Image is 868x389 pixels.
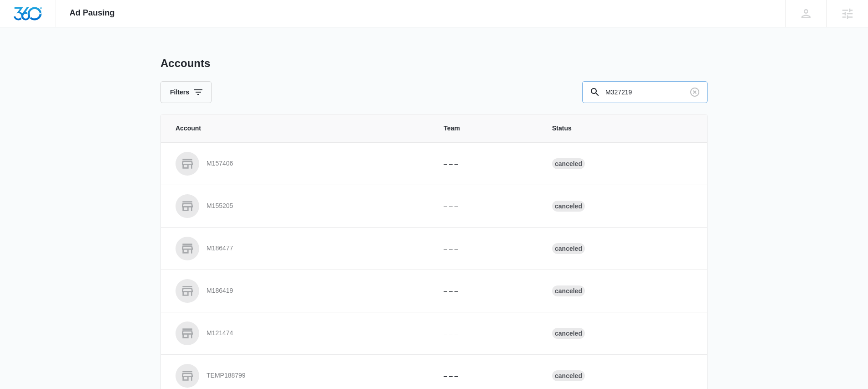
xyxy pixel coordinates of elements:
a: M186419 [176,279,422,303]
p: – – – [444,329,530,338]
div: Canceled [552,328,585,339]
div: Canceled [552,285,585,296]
p: M157406 [207,159,233,168]
p: – – – [444,371,530,381]
p: – – – [444,244,530,254]
span: Status [552,124,692,133]
p: TEMP188799 [207,371,246,380]
p: – – – [444,202,530,211]
div: Canceled [552,370,585,381]
span: Account [176,124,422,133]
div: Canceled [552,201,585,212]
p: M121474 [207,329,233,338]
button: Filters [160,81,212,103]
a: M186477 [176,237,422,260]
p: M155205 [207,202,233,211]
input: Search By Account Number [582,81,708,103]
p: M186477 [207,244,233,253]
span: Ad Pausing [70,8,115,18]
button: Clear [687,85,702,99]
p: M186419 [207,286,233,296]
p: – – – [444,159,530,169]
span: Team [444,124,530,133]
div: Canceled [552,243,585,254]
div: Canceled [552,158,585,169]
a: M157406 [176,152,422,176]
a: TEMP188799 [176,364,422,388]
a: M155205 [176,194,422,218]
a: M121474 [176,322,422,345]
h1: Accounts [160,57,210,70]
p: – – – [444,286,530,296]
